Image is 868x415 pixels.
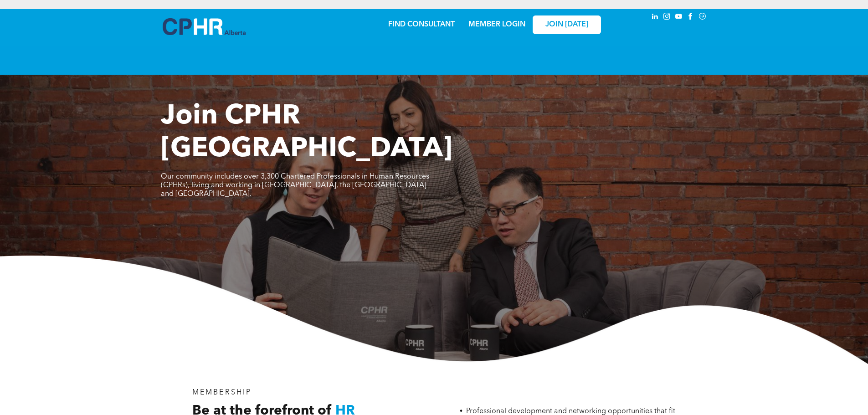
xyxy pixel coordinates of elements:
[662,11,672,24] a: instagram
[650,11,660,24] a: linkedin
[161,173,429,198] span: Our community includes over 3,300 Chartered Professionals in Human Resources (CPHRs), living and ...
[674,11,684,24] a: youtube
[686,11,696,24] a: facebook
[192,389,252,396] span: MEMBERSHIP
[388,21,455,28] a: FIND CONSULTANT
[545,20,588,29] span: JOIN [DATE]
[163,18,246,35] img: A blue and white logo for cp alberta
[533,15,601,34] a: JOIN [DATE]
[161,103,452,163] span: Join CPHR [GEOGRAPHIC_DATA]
[468,21,525,28] a: MEMBER LOGIN
[698,11,708,24] a: Social network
